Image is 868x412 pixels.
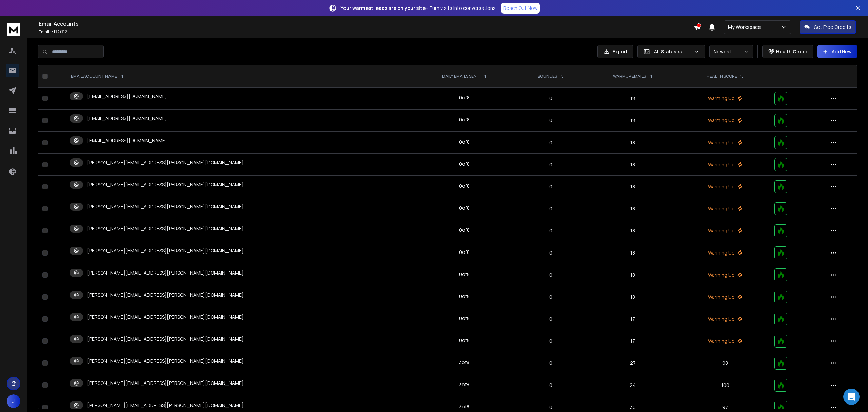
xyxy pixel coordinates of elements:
[503,5,538,12] p: Reach Out Now
[520,117,581,124] p: 0
[459,205,470,211] div: 0 of 8
[585,132,680,154] td: 18
[585,374,680,396] td: 24
[87,358,244,364] p: [PERSON_NAME][EMAIL_ADDRESS][PERSON_NAME][DOMAIN_NAME]
[459,271,470,278] div: 0 of 8
[585,242,680,264] td: 18
[585,308,680,330] td: 17
[459,403,469,410] div: 3 of 8
[654,48,691,55] p: All Statuses
[680,352,770,374] td: 98
[71,74,124,79] div: EMAIL ACCOUNT NAME
[520,139,581,146] p: 0
[520,294,581,300] p: 0
[87,292,244,298] p: [PERSON_NAME][EMAIL_ADDRESS][PERSON_NAME][DOMAIN_NAME]
[459,227,470,233] div: 0 of 8
[585,352,680,374] td: 27
[585,88,680,110] td: 18
[520,249,581,256] p: 0
[585,110,680,132] td: 18
[87,93,167,100] p: [EMAIL_ADDRESS][DOMAIN_NAME]
[684,117,766,124] p: Warming Up
[776,48,808,55] p: Health Check
[585,264,680,286] td: 18
[585,330,680,352] td: 17
[87,115,167,122] p: [EMAIL_ADDRESS][DOMAIN_NAME]
[459,94,470,101] div: 0 of 8
[7,394,20,408] button: J
[520,95,581,102] p: 0
[39,29,694,35] p: Emails :
[684,139,766,146] p: Warming Up
[680,374,770,396] td: 100
[613,74,646,79] p: WARMUP EMAILS
[684,95,766,102] p: Warming Up
[87,225,244,232] p: [PERSON_NAME][EMAIL_ADDRESS][PERSON_NAME][DOMAIN_NAME]
[520,271,581,278] p: 0
[459,183,470,189] div: 0 of 8
[87,380,244,387] p: [PERSON_NAME][EMAIL_ADDRESS][PERSON_NAME][DOMAIN_NAME]
[459,315,470,322] div: 0 of 8
[814,24,851,31] p: Get Free Credits
[459,293,470,300] div: 0 of 8
[520,360,581,367] p: 0
[459,381,469,388] div: 3 of 8
[459,116,470,123] div: 0 of 8
[87,336,244,342] p: [PERSON_NAME][EMAIL_ADDRESS][PERSON_NAME][DOMAIN_NAME]
[684,271,766,278] p: Warming Up
[87,314,244,320] p: [PERSON_NAME][EMAIL_ADDRESS][PERSON_NAME][DOMAIN_NAME]
[520,205,581,212] p: 0
[459,249,470,256] div: 0 of 8
[520,161,581,168] p: 0
[585,154,680,176] td: 18
[87,159,244,166] p: [PERSON_NAME][EMAIL_ADDRESS][PERSON_NAME][DOMAIN_NAME]
[520,316,581,322] p: 0
[459,138,470,145] div: 0 of 8
[520,404,581,411] p: 0
[597,45,633,58] button: Export
[585,220,680,242] td: 18
[684,316,766,322] p: Warming Up
[538,74,557,79] p: BOUNCES
[762,45,813,58] button: Health Check
[7,23,20,36] img: logo
[501,3,540,14] a: Reach Out Now
[728,24,764,31] p: My Workspace
[817,45,857,58] button: Add New
[709,45,753,58] button: Newest
[87,203,244,210] p: [PERSON_NAME][EMAIL_ADDRESS][PERSON_NAME][DOMAIN_NAME]
[459,337,470,344] div: 0 of 8
[87,402,244,409] p: [PERSON_NAME][EMAIL_ADDRESS][PERSON_NAME][DOMAIN_NAME]
[684,249,766,256] p: Warming Up
[39,20,694,28] h1: Email Accounts
[684,227,766,234] p: Warming Up
[684,205,766,212] p: Warming Up
[707,74,737,79] p: HEALTH SCORE
[459,359,469,366] div: 3 of 8
[520,227,581,234] p: 0
[341,5,426,11] strong: Your warmest leads are on your site
[520,338,581,344] p: 0
[684,161,766,168] p: Warming Up
[684,183,766,190] p: Warming Up
[459,161,470,167] div: 0 of 8
[585,286,680,308] td: 18
[87,247,244,254] p: [PERSON_NAME][EMAIL_ADDRESS][PERSON_NAME][DOMAIN_NAME]
[87,181,244,188] p: [PERSON_NAME][EMAIL_ADDRESS][PERSON_NAME][DOMAIN_NAME]
[585,176,680,198] td: 18
[520,183,581,190] p: 0
[341,5,496,12] p: – Turn visits into conversations
[800,20,856,34] button: Get Free Credits
[520,382,581,389] p: 0
[87,137,167,144] p: [EMAIL_ADDRESS][DOMAIN_NAME]
[684,294,766,300] p: Warming Up
[684,338,766,344] p: Warming Up
[54,29,67,35] span: 112 / 112
[585,198,680,220] td: 18
[87,269,244,276] p: [PERSON_NAME][EMAIL_ADDRESS][PERSON_NAME][DOMAIN_NAME]
[442,74,480,79] p: DAILY EMAILS SENT
[843,389,860,405] div: Open Intercom Messenger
